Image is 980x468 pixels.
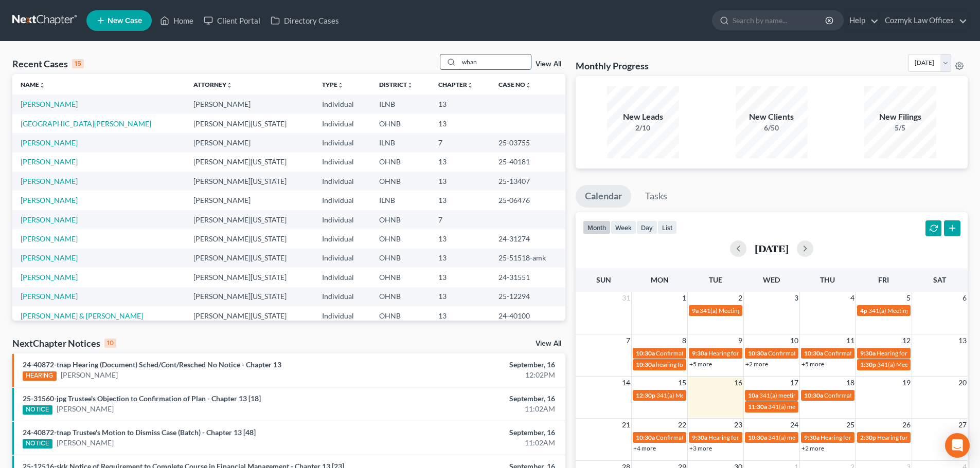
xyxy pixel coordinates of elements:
div: 12:02PM [384,370,555,380]
span: 341(a) Meeting for [PERSON_NAME] [868,307,968,314]
i: unfold_more [226,82,233,88]
td: OHNB [371,172,430,191]
a: [PERSON_NAME] [21,100,78,108]
div: NOTICE [23,405,52,415]
span: 6 [961,292,968,304]
a: [PERSON_NAME] [21,273,78,282]
span: Confirmation Hearing for [PERSON_NAME] [656,349,774,357]
a: 25-31560-jpg Trustee's Objection to Confirmation of Plan - Chapter 13 [18] [23,394,261,403]
a: +5 more [689,360,712,368]
span: 4 [849,292,856,304]
td: Individual [314,306,370,325]
span: Confirmation Hearing for [PERSON_NAME] [768,349,886,357]
div: HEARING [23,371,57,381]
span: Hearing for [PERSON_NAME] [708,434,789,441]
a: Chapterunfold_more [438,81,473,88]
div: Open Intercom Messenger [945,433,970,458]
td: OHNB [371,153,430,172]
td: Individual [314,268,370,287]
a: Directory Cases [265,11,344,30]
span: 18 [845,377,856,389]
td: OHNB [371,229,430,248]
span: 27 [957,419,968,431]
span: 7 [625,334,631,347]
span: 21 [621,419,631,431]
span: 24 [789,419,799,431]
a: Typeunfold_more [322,81,344,88]
span: 9:30a [692,434,707,441]
span: 9:30a [692,349,707,357]
td: Individual [314,287,370,306]
td: [PERSON_NAME][US_STATE] [185,306,314,325]
td: [PERSON_NAME] [185,133,314,152]
span: 3 [793,292,799,304]
span: 341(a) Meeting for [PERSON_NAME] [656,391,756,399]
div: September, 16 [384,427,555,438]
a: +4 more [633,444,656,452]
span: Hearing for [PERSON_NAME] [877,349,957,357]
span: 1:30p [860,361,876,368]
a: Help [844,11,879,30]
td: Individual [314,249,370,268]
span: Thu [820,275,835,284]
span: 19 [901,377,912,389]
a: [GEOGRAPHIC_DATA][PERSON_NAME] [21,119,151,128]
td: 13 [430,287,490,306]
span: 9 [737,334,743,347]
span: 341(a) meeting for [PERSON_NAME] [768,434,867,441]
td: 13 [430,249,490,268]
td: OHNB [371,114,430,133]
div: New Filings [864,111,936,123]
div: NextChapter Notices [12,337,116,349]
span: 2 [737,292,743,304]
span: Hearing for [PERSON_NAME] [821,434,901,441]
span: Hearing for [PERSON_NAME] [708,349,789,357]
span: Sat [933,275,946,284]
span: 10:30a [748,349,767,357]
span: 17 [789,377,799,389]
input: Search by name... [733,11,827,30]
td: [PERSON_NAME][US_STATE] [185,153,314,172]
div: NOTICE [23,439,52,448]
a: +2 more [801,444,824,452]
button: day [636,220,657,234]
td: 24-40100 [490,306,565,325]
div: 10 [104,339,116,348]
i: unfold_more [407,82,413,88]
span: hearing for [PERSON_NAME] [656,361,735,368]
a: [PERSON_NAME] [61,370,118,380]
input: Search by name... [459,54,531,69]
td: 7 [430,133,490,152]
a: Client Portal [199,11,265,30]
td: [PERSON_NAME][US_STATE] [185,229,314,248]
td: 7 [430,210,490,229]
td: 13 [430,306,490,325]
span: 10:30a [636,361,655,368]
td: 25-13407 [490,172,565,191]
span: 10:30a [636,349,655,357]
span: 341(a) meeting for [PERSON_NAME] [768,403,867,410]
a: [PERSON_NAME] [57,438,114,448]
span: 13 [957,334,968,347]
span: 10:30a [804,391,823,399]
a: +3 more [689,444,712,452]
a: [PERSON_NAME] [21,196,78,204]
span: Sun [596,275,611,284]
span: Confirmation Hearing for [PERSON_NAME] [824,349,942,357]
span: 10:30a [748,434,767,441]
span: Confirmation Hearing for [PERSON_NAME] [656,434,774,441]
a: Home [155,11,199,30]
div: 15 [72,59,84,68]
td: Individual [314,133,370,152]
td: 13 [430,268,490,287]
td: 13 [430,114,490,133]
span: 10:30a [804,349,823,357]
td: ILNB [371,191,430,210]
span: 341(a) Meeting of Creditors for [PERSON_NAME] [700,307,833,314]
span: 9:30a [860,349,876,357]
td: Individual [314,95,370,114]
td: 13 [430,153,490,172]
a: View All [536,340,561,347]
td: OHNB [371,210,430,229]
td: ILNB [371,95,430,114]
